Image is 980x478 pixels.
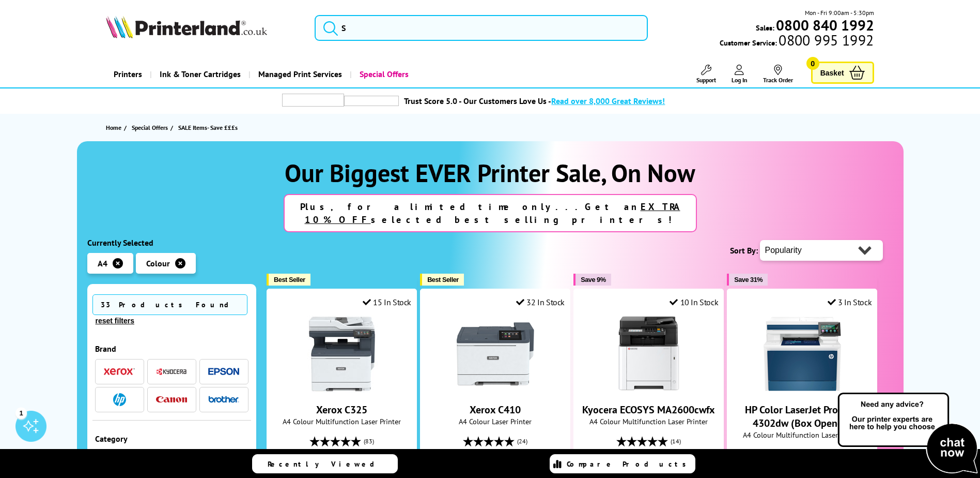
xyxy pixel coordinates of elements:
[734,276,763,283] span: Save 31%
[696,65,716,84] a: Support
[300,201,680,226] strong: Plus, for a limited time only...Get an selected best selling printers!
[87,157,893,189] h1: Our Biggest EVER Printer Sale, On Now
[303,315,381,393] img: Xerox C325
[95,343,249,354] div: Brand
[205,365,242,379] button: Epson
[344,96,399,106] img: trustpilot rating
[581,276,605,283] span: Save 9%
[106,61,150,87] a: Printers
[350,61,416,87] a: Special Offers
[113,393,126,406] img: HP
[282,94,344,107] img: trustpilot rating
[835,391,980,476] img: Open Live Chat window
[426,416,565,426] span: A4 Colour Laser Printer
[95,434,249,444] div: Category
[582,403,715,416] a: Kyocera ECOSYS MA2600cwfx
[98,258,107,268] span: A4
[316,403,367,416] a: Xerox C325
[15,407,27,419] div: 1
[727,274,768,286] button: Save 31%
[404,96,665,106] a: Trust Score 5.0 - Our Customers Love Us -Read over 8,000 Great Reviews!
[777,35,874,45] span: 0800 995 1992
[156,396,187,403] img: Canon
[516,297,565,307] div: 32 In Stock
[457,315,534,393] img: Xerox C410
[305,201,680,226] u: EXTRA 10% OFF
[208,396,239,403] img: Brother
[106,16,267,38] img: Printerland Logo
[470,403,521,416] a: Xerox C410
[252,454,398,473] a: Recently Viewed
[732,76,748,84] span: Log In
[101,393,138,407] button: HP
[153,365,190,379] button: Kyocera
[364,431,374,451] span: (83)
[315,15,648,41] input: S
[303,384,381,395] a: Xerox C325
[756,23,774,33] span: Sales:
[828,297,872,307] div: 3 In Stock
[106,16,302,40] a: Printerland Logo
[610,384,688,395] a: Kyocera ECOSYS MA2600cwfx
[696,76,716,84] span: Support
[805,8,874,18] span: Mon - Fri 9:00am - 5:30pm
[153,393,190,407] button: Canon
[150,61,248,87] a: Ink & Toner Cartridges
[427,276,459,283] span: Best Seller
[671,431,681,451] span: (14)
[550,454,695,473] a: Compare Products
[551,96,665,106] span: Read over 8,000 Great Reviews!
[457,384,534,395] a: Xerox C410
[205,393,242,407] button: Brother
[670,297,718,307] div: 10 In Stock
[820,66,844,80] span: Basket
[363,297,411,307] div: 15 In Stock
[764,384,841,395] a: HP Color LaserJet Pro MFP 4302dw (Box Opened)
[146,258,170,268] span: Colour
[517,431,527,451] span: (24)
[720,35,874,48] span: Customer Service:
[101,365,138,379] button: Xerox
[106,122,124,133] a: Home
[272,416,411,426] span: A4 Colour Multifunction Laser Printer
[730,245,758,256] span: Sort By:
[776,16,874,35] b: 0800 840 1992
[268,459,385,469] span: Recently Viewed
[208,368,239,376] img: Epson
[732,65,748,84] a: Log In
[763,65,793,84] a: Track Order
[274,276,305,283] span: Best Seller
[178,124,238,131] span: SALE Items- Save £££s
[610,315,688,393] img: Kyocera ECOSYS MA2600cwfx
[160,61,241,87] span: Ink & Toner Cartridges
[745,403,860,430] a: HP Color LaserJet Pro MFP 4302dw (Box Opened)
[92,294,247,315] span: 33 Products Found
[267,274,310,286] button: Best Seller
[579,416,718,426] span: A4 Colour Multifunction Laser Printer
[806,57,819,70] span: 0
[764,315,841,393] img: HP Color LaserJet Pro MFP 4302dw (Box Opened)
[92,316,137,325] button: reset filters
[824,445,834,465] span: (69)
[774,20,874,30] a: 0800 840 1992
[573,274,611,286] button: Save 9%
[567,459,692,469] span: Compare Products
[811,62,874,84] a: Basket 0
[156,368,187,376] img: Kyocera
[87,237,257,248] div: Currently Selected
[132,122,168,133] span: Special Offers
[132,122,170,133] a: Special Offers
[248,61,350,87] a: Managed Print Services
[733,430,872,440] span: A4 Colour Multifunction Laser Printer
[420,274,464,286] button: Best Seller
[104,368,135,375] img: Xerox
